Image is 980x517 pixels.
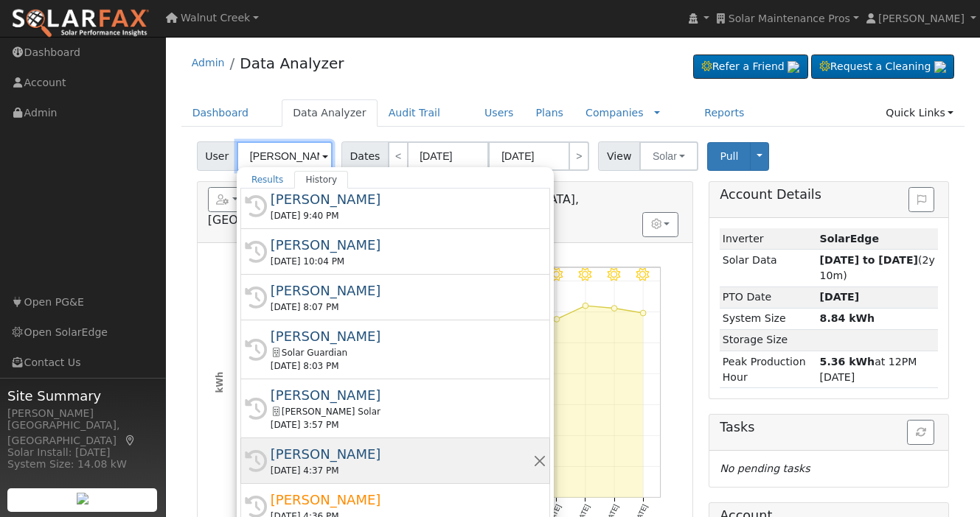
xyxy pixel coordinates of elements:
[245,450,267,472] i: History
[7,457,158,472] div: System Size: 14.08 kW
[525,99,574,127] a: Plans
[820,312,875,324] strong: 8.84 kWh
[271,385,533,405] div: [PERSON_NAME]
[608,268,621,281] i: 10/06 - Clear
[720,463,810,474] i: No pending tasks
[693,54,808,80] a: Refer a Friend
[192,57,225,68] a: Admin
[271,235,533,255] div: [PERSON_NAME]
[237,141,333,171] input: Select a User
[875,99,965,127] a: Quick Links
[271,255,533,268] div: [DATE] 10:04 PM
[934,61,946,73] img: retrieve
[550,268,563,281] i: 10/04 - Clear
[473,99,525,127] a: Users
[729,13,850,24] span: Solar Maintenance Pros
[908,187,934,212] button: Issue History
[720,351,817,388] td: Peak Production Hour
[788,61,799,73] img: retrieve
[820,254,935,281] span: (2y 10m)
[820,291,860,303] span: [DATE]
[208,192,579,227] span: [GEOGRAPHIC_DATA], [GEOGRAPHIC_DATA]
[720,286,817,308] td: PTO Date
[124,435,137,446] a: Map
[240,54,344,72] a: Data Analyzer
[720,308,817,329] td: System Size
[720,150,738,162] span: Pull
[707,142,751,171] button: Pull
[271,418,533,432] div: [DATE] 3:57 PM
[271,209,533,222] div: [DATE] 9:40 PM
[294,171,348,189] a: History
[569,141,589,171] a: >
[583,303,588,309] circle: onclick=""
[181,12,250,24] span: Walnut Creek
[341,141,389,171] span: Dates
[693,99,755,127] a: Reports
[533,453,547,468] button: Remove this history
[639,141,698,171] button: Solar
[820,254,918,266] strong: [DATE] to [DATE]
[817,351,938,388] td: at 12PM [DATE]
[720,228,817,250] td: Inverter
[585,107,644,119] a: Companies
[271,281,533,300] div: [PERSON_NAME]
[378,99,451,127] a: Audit Trail
[271,359,533,373] div: [DATE] 8:03 PM
[282,99,378,127] a: Data Analyzer
[554,316,560,322] circle: onclick=""
[636,268,650,281] i: 10/07 - Clear
[720,420,938,435] h5: Tasks
[640,310,646,316] circle: onclick=""
[271,490,533,510] div: [PERSON_NAME]
[7,406,158,421] div: [PERSON_NAME]
[245,241,267,263] i: History
[720,250,817,286] td: Solar Data
[7,418,158,449] div: [GEOGRAPHIC_DATA], [GEOGRAPHIC_DATA]
[181,99,260,127] a: Dashboard
[11,8,150,39] img: SolarFax
[245,339,267,361] i: History
[598,141,640,171] span: View
[271,300,533,314] div: [DATE] 8:07 PM
[271,189,533,209] div: [PERSON_NAME]
[271,405,533,418] div: [PERSON_NAME] Solar
[388,141,409,171] a: <
[820,233,879,245] strong: ID: 674158, authorized: 01/01/20
[271,326,533,346] div: [PERSON_NAME]
[811,54,954,80] a: Request a Cleaning
[878,13,965,24] span: [PERSON_NAME]
[245,286,267,309] i: History
[240,171,295,189] a: Results
[197,141,237,171] span: User
[7,386,158,406] span: Site Summary
[611,306,617,312] circle: onclick=""
[720,187,938,203] h5: Account Details
[271,444,533,464] div: [PERSON_NAME]
[271,346,533,359] div: Solar Guardian
[7,445,158,460] div: Solar Install: [DATE]
[820,356,875,367] strong: 5.36 kWh
[579,268,592,281] i: 10/05 - Clear
[214,372,224,393] text: kWh
[77,493,88,504] img: retrieve
[720,329,817,351] td: Storage Size
[245,195,267,217] i: History
[245,398,267,420] i: History
[907,420,934,445] button: Refresh
[271,464,533,477] div: [DATE] 4:37 PM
